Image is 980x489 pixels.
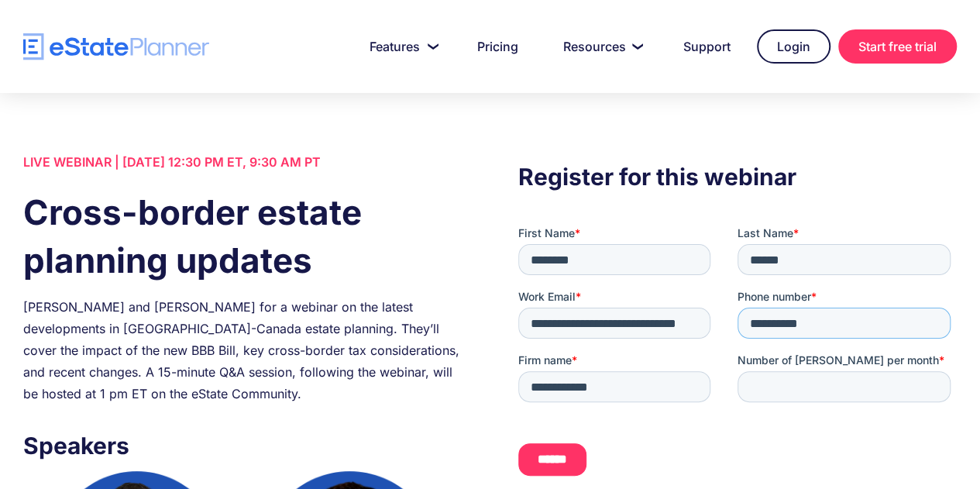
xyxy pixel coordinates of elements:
[757,29,830,64] a: Login
[23,188,462,284] h1: Cross-border estate planning updates
[351,31,451,62] a: Features
[545,31,657,62] a: Resources
[518,159,957,195] h3: Register for this webinar
[518,226,957,488] iframe: Form 0
[459,31,537,62] a: Pricing
[838,29,957,64] a: Start free trial
[23,296,462,405] div: [PERSON_NAME] and [PERSON_NAME] for a webinar on the latest developments in [GEOGRAPHIC_DATA]-Can...
[23,33,209,60] a: home
[23,151,462,173] div: LIVE WEBINAR | [DATE] 12:30 PM ET, 9:30 AM PT
[665,31,749,62] a: Support
[23,428,462,463] h3: Speakers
